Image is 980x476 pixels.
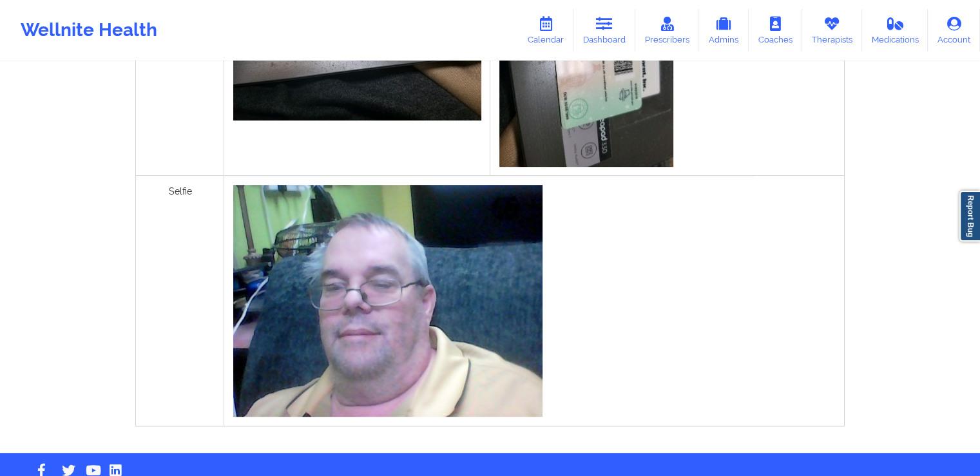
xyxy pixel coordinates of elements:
img: BENJAMINGATLIFF_selfie_1731988719339.jpg [233,185,543,417]
a: Coaches [749,9,802,52]
a: Account [928,9,980,52]
div: Selfie [136,176,224,426]
a: Admins [698,9,749,52]
a: Medications [862,9,928,52]
a: Therapists [802,9,862,52]
a: Dashboard [573,9,635,52]
a: Calendar [518,9,573,52]
a: Prescribers [635,9,699,52]
a: Report Bug [959,191,980,242]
